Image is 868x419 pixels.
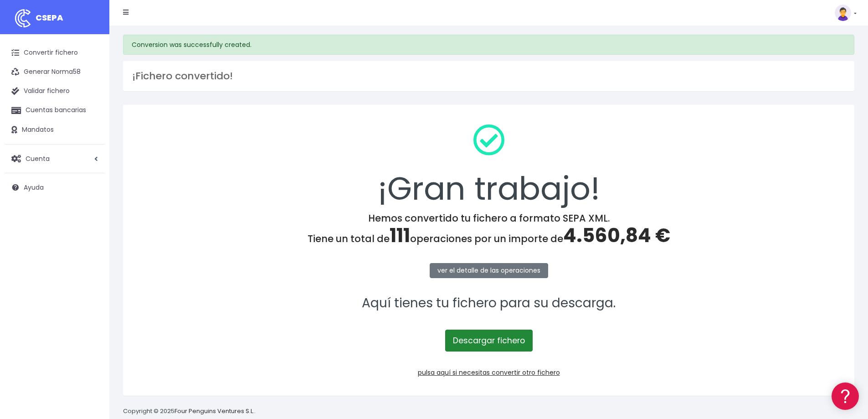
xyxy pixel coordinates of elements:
[5,43,105,62] a: Convertir fichero
[24,183,44,192] span: Ayuda
[835,5,851,21] img: profile
[175,407,254,415] a: Four Penguins Ventures S.L.
[430,263,548,278] a: ver el detalle de las operaciones
[5,82,105,101] a: Validar fichero
[135,293,842,314] p: Aquí tienes tu fichero para su descarga.
[11,7,34,30] img: logo
[5,101,105,120] a: Cuentas bancarias
[135,212,842,247] h4: Hemos convertido tu fichero a formato SEPA XML. Tiene un total de operaciones por un importe de
[5,178,105,197] a: Ayuda
[418,368,560,377] a: pulsa aquí si necesitas convertir otro fichero
[135,117,842,212] div: ¡Gran trabajo!
[445,330,533,352] a: Descargar fichero
[132,70,845,82] h3: ¡Fichero convertido!
[36,12,63,23] span: CSEPA
[5,120,105,140] a: Mandatos
[563,222,670,249] span: 4.560,84 €
[390,222,410,249] span: 111
[26,154,50,163] span: Cuenta
[123,407,256,416] p: Copyright © 2025 .
[123,35,854,55] div: Conversion was successfully created.
[5,149,105,168] a: Cuenta
[5,62,105,82] a: Generar Norma58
